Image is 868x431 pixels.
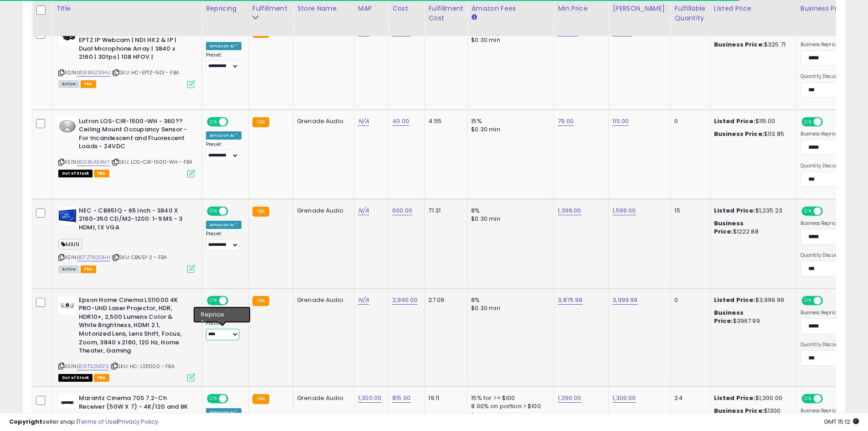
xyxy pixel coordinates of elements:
[714,219,790,236] div: $1222.88
[358,4,385,13] div: MAP
[112,69,179,76] span: | SKU: HC-EPTZ-NDI - FBA
[58,80,79,88] span: All listings currently available for purchase on Amazon
[358,206,369,215] a: N/A
[674,296,703,304] div: 0
[471,215,547,223] div: $0.30 min
[801,42,867,48] label: Business Repricing Strategy:
[801,220,867,227] label: Business Repricing Strategy:
[471,36,547,44] div: $0.30 min
[252,117,269,127] small: FBA
[297,207,347,215] div: Grenade Audio
[58,207,195,272] div: ASIN:
[471,117,547,125] div: 15%
[297,394,347,402] div: Grenade Audio
[227,395,241,403] span: OFF
[471,4,550,13] div: Amazon Fees
[58,28,195,87] div: ASIN:
[392,206,412,215] a: 600.00
[612,117,629,126] a: 115.00
[674,394,703,402] div: 24
[558,206,581,215] a: 1,399.00
[208,296,219,304] span: ON
[714,206,755,215] b: Listed Price:
[77,254,110,261] a: B07ZTN2DHH
[81,80,96,88] span: FBA
[206,42,241,50] div: Amazon AI *
[714,130,790,138] div: $113.85
[714,394,790,402] div: $1,300.00
[801,310,867,316] label: Business Repricing Strategy:
[58,265,79,273] span: All listings currently available for purchase on Amazon
[208,118,219,125] span: ON
[81,265,96,273] span: FBA
[558,4,605,13] div: Min Price
[428,296,460,304] div: 27.09
[558,296,582,305] a: 3,876.99
[802,118,814,125] span: ON
[471,402,547,410] div: 8.00% on portion > $100
[714,296,755,304] b: Listed Price:
[428,4,463,23] div: Fulfillment Cost
[714,40,764,49] b: Business Price:
[714,117,790,125] div: $115.00
[392,296,417,305] a: 2,990.00
[714,4,793,13] div: Listed Price
[94,170,109,177] span: FBA
[94,374,109,382] span: FBA
[821,118,836,125] span: OFF
[79,28,190,64] b: PTZ Optics - HC-EPTZ-NDI - 4K EPTZ IP Webcam | NDI HX2 & IP | Dual Microphone Array | 3840 x 2160...
[714,309,790,325] div: $3967.99
[802,207,814,215] span: ON
[58,207,77,225] img: 41tH2R3YVGL._SL40_.jpg
[392,394,411,403] a: 815.00
[612,4,667,13] div: [PERSON_NAME]
[358,117,369,126] a: N/A
[801,73,867,80] label: Quantity Discount Strategy:
[79,207,190,234] b: NEC - CB651Q - 65 Inch - 3840 X 2160-350 CD/M2-1200: 1-9 MS - 3 HDMI, 1X VGA
[77,363,109,370] a: B09TS2M1ZS
[206,52,241,73] div: Preset:
[206,310,241,318] div: Amazon AI *
[56,4,198,13] div: Title
[714,41,790,49] div: $325.71
[252,394,269,404] small: FBA
[471,296,547,304] div: 8%
[714,117,755,125] b: Listed Price:
[802,395,814,403] span: ON
[358,296,369,305] a: N/A
[801,131,867,137] label: Business Repricing Strategy:
[558,394,581,403] a: 1,290.00
[358,394,381,403] a: 1,300.00
[471,304,547,312] div: $0.30 min
[227,118,241,125] span: OFF
[714,130,764,138] b: Business Price:
[714,296,790,304] div: $3,999.99
[78,417,117,426] a: Terms of Use
[252,4,289,13] div: Fulfillment
[58,296,195,381] div: ASIN:
[252,296,269,306] small: FBA
[58,170,92,177] span: All listings that are currently out of stock and unavailable for purchase on Amazon
[58,239,82,249] span: MAIN
[227,207,241,215] span: OFF
[206,221,241,229] div: Amazon AI *
[297,4,350,13] div: Store Name
[208,207,219,215] span: ON
[471,125,547,134] div: $0.30 min
[428,117,460,125] div: 4.55
[714,207,790,215] div: $1,235.23
[428,394,460,402] div: 19.11
[558,117,574,126] a: 79.00
[79,117,190,153] b: Lutron LOS-CIR-1500-WH - 360?? Ceiling Mount Occupancy Sensor - For Incandescent and Fluorescent ...
[297,296,347,304] div: Grenade Audio
[77,158,110,166] a: B008LA54NY
[206,4,245,13] div: Repricing
[714,308,744,325] b: Business Price:
[821,395,836,403] span: OFF
[471,207,547,215] div: 8%
[471,394,547,402] div: 15% for <= $100
[821,296,836,304] span: OFF
[612,206,636,215] a: 1,599.00
[118,417,158,426] a: Privacy Policy
[824,417,859,426] span: 2025-09-17 15:12 GMT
